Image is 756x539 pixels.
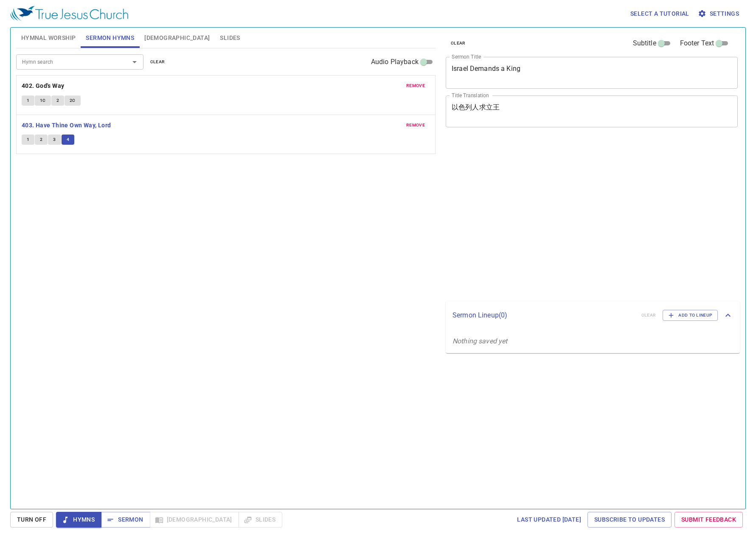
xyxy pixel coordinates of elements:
button: Settings [696,6,742,22]
span: remove [406,82,425,90]
span: clear [150,58,165,66]
span: Audio Playback [371,57,419,67]
button: 1C [35,95,51,106]
button: 2C [65,95,81,106]
span: Slides [220,33,240,43]
span: Select a tutorial [630,8,689,19]
a: Submit Feedback [674,512,743,528]
img: True Jesus Church [10,6,128,21]
span: Footer Text [680,38,714,48]
span: Hymns [63,514,95,525]
span: Sermon [108,514,143,525]
b: 403. Have Thine Own Way, Lord [22,120,111,131]
span: Hymnal Worship [21,33,76,43]
span: Sermon Hymns [86,33,134,43]
button: 2 [35,135,48,145]
span: Turn Off [17,514,46,525]
span: 2C [70,97,76,104]
span: Submit Feedback [681,514,736,525]
button: remove [401,81,430,91]
span: [DEMOGRAPHIC_DATA] [144,33,210,43]
span: 1 [27,97,29,104]
a: Last updated [DATE] [514,512,585,528]
button: Hymns [56,512,101,528]
textarea: Israel Demands a King [452,65,732,81]
button: remove [401,120,430,130]
b: 402. God's Way [22,81,65,91]
a: Subscribe to Updates [587,512,672,528]
button: 1 [22,135,34,145]
span: 1C [40,97,46,104]
span: clear [451,39,466,47]
button: Add to Lineup [663,310,718,321]
button: 3 [48,135,61,145]
iframe: from-child [442,136,680,298]
button: Sermon [101,512,150,528]
span: Settings [700,8,739,19]
button: Select a tutorial [627,6,693,22]
span: 3 [53,136,56,143]
p: Sermon Lineup ( 0 ) [452,310,635,320]
button: clear [446,38,471,48]
span: remove [406,121,425,129]
button: clear [145,57,170,67]
button: 403. Have Thine Own Way, Lord [22,120,112,131]
span: Subscribe to Updates [594,514,665,525]
button: Turn Off [10,512,53,528]
span: Subtitle [633,38,656,48]
button: 2 [51,95,64,106]
textarea: 以色列人求立王 [452,103,732,119]
span: 2 [40,136,42,143]
div: Sermon Lineup(0)clearAdd to Lineup [446,301,740,329]
button: 4 [62,135,74,145]
span: Add to Lineup [668,312,712,319]
button: 402. God's Way [22,81,66,91]
button: Open [129,56,141,68]
span: 1 [27,136,29,143]
span: 4 [67,136,69,143]
span: Last updated [DATE] [517,514,581,525]
i: Nothing saved yet [452,337,508,345]
span: 2 [56,97,59,104]
button: 1 [22,95,34,106]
